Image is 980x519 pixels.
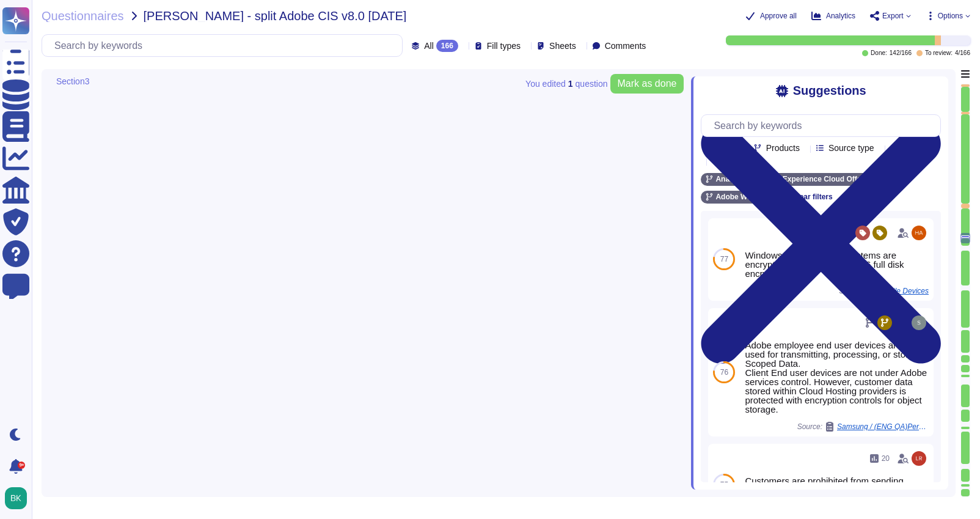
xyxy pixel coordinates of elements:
[2,485,35,512] button: user
[720,481,728,488] span: 75
[745,476,929,504] div: Customers are prohibited from sending sensitive personal data to Adobe absent Adobe's express wri...
[487,42,521,50] span: Fill types
[882,12,904,20] span: Export
[745,340,929,414] div: Adobe employee end user devices are not used for transmitting, processing, or storing Scoped Data...
[424,42,434,50] span: All
[745,11,797,21] button: Approve all
[720,369,728,376] span: 76
[826,12,855,20] span: Analytics
[925,50,953,56] span: To review:
[18,462,25,469] div: 9+
[811,11,855,21] button: Analytics
[955,50,970,56] span: 4 / 166
[605,42,646,50] span: Comments
[837,423,929,430] span: Samsung / (ENG QA)Personal Data Protection Standard Checklist v1.0
[436,40,458,52] div: 166
[144,10,407,22] span: [PERSON_NAME] - split Adobe CIS v8.0 [DATE]
[48,35,402,56] input: Search by keywords
[912,226,926,240] img: user
[882,455,890,462] span: 20
[890,50,912,56] span: 142 / 166
[797,422,929,432] span: Source:
[912,315,926,330] img: user
[525,79,607,88] span: You edited question
[871,50,887,56] span: Done:
[912,451,926,466] img: user
[760,12,797,20] span: Approve all
[610,74,684,94] button: Mark as done
[56,77,89,86] span: Section3
[938,12,963,20] span: Options
[568,79,573,88] b: 1
[5,487,27,509] img: user
[618,79,677,89] span: Mark as done
[720,256,728,263] span: 77
[42,10,124,22] span: Questionnaires
[708,115,940,136] input: Search by keywords
[549,42,576,50] span: Sheets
